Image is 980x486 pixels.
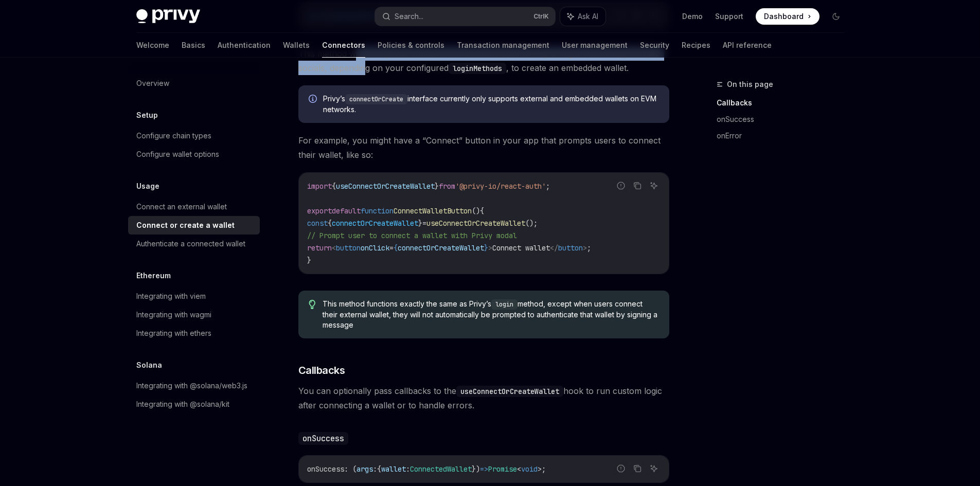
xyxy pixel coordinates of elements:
a: onError [717,128,852,144]
span: onClick [361,243,389,253]
span: { [332,182,336,191]
span: ; [542,464,546,474]
a: Transaction management [457,33,549,58]
button: Ask AI [647,179,661,192]
a: Dashboard [756,8,819,25]
span: () [472,206,480,215]
span: from [439,182,455,191]
span: = [422,219,426,228]
button: Report incorrect code [614,179,628,192]
a: API reference [723,33,772,58]
h5: Ethereum [136,269,171,282]
span: return [307,243,332,253]
a: Basics [182,33,205,58]
a: Connect an external wallet [128,197,260,216]
span: ConnectedWallet [410,464,472,474]
span: import [307,182,332,191]
a: Wallets [283,33,310,58]
span: default [332,206,361,215]
span: Ctrl K [533,12,549,21]
span: function [361,206,394,215]
span: void [521,464,538,474]
a: Security [640,33,669,58]
code: loginMethods [449,63,506,74]
span: : [373,464,377,474]
span: ; [546,182,550,191]
a: Demo [682,11,703,22]
div: Search... [395,10,423,23]
div: Configure chain types [136,130,211,142]
span: export [307,206,332,215]
a: Connectors [322,33,365,58]
a: Authentication [218,33,271,58]
button: Copy the contents from the code block [631,462,644,475]
span: Ask AI [578,11,598,22]
code: useConnectOrCreateWallet [456,386,563,397]
button: Copy the contents from the code block [631,179,644,192]
button: Report incorrect code [614,462,628,475]
span: wallet [381,464,406,474]
span: Promise [488,464,517,474]
span: }) [472,464,480,474]
span: On this page [727,78,773,91]
a: Overview [128,74,260,93]
button: Search...CtrlK [375,7,555,26]
span: } [435,182,439,191]
button: Ask AI [560,7,605,26]
span: : [406,464,410,474]
button: Ask AI [647,462,661,475]
div: Connect or create a wallet [136,219,235,231]
span: : ( [344,464,357,474]
a: onSuccess [717,111,852,128]
span: => [480,464,488,474]
span: } [484,243,488,253]
span: // Prompt user to connect a wallet with Privy modal [307,231,517,240]
a: Policies & controls [378,33,444,58]
span: } [307,256,311,265]
a: Support [715,11,743,22]
span: < [517,464,521,474]
span: '@privy-io/react-auth' [455,182,546,191]
span: > [538,464,542,474]
svg: Tip [309,300,316,309]
span: { [328,219,332,228]
span: Callbacks [298,363,345,377]
span: { [480,206,484,215]
a: Integrating with wagmi [128,305,260,324]
div: Authenticate a connected wallet [136,238,245,250]
div: Integrating with ethers [136,327,211,339]
span: button [336,243,361,253]
span: } [418,219,422,228]
a: Connect or create a wallet [128,216,260,235]
a: User management [562,33,628,58]
div: Integrating with @solana/web3.js [136,380,247,392]
span: You can optionally pass callbacks to the hook to run custom logic after connecting a wallet or to... [298,384,669,412]
span: For example, you might have a “Connect” button in your app that prompts users to connect their wa... [298,133,669,162]
button: Toggle dark mode [828,8,844,25]
span: { [394,243,398,253]
span: = [389,243,394,253]
h5: Setup [136,109,158,121]
span: ConnectWalletButton [394,206,472,215]
img: dark logo [136,9,200,24]
h5: Usage [136,180,159,192]
code: onSuccess [298,432,348,445]
span: </ [550,243,558,253]
span: Privy’s interface currently only supports external and embedded wallets on EVM networks. [323,94,659,115]
code: connectOrCreate [345,94,407,104]
span: const [307,219,328,228]
span: onSuccess [307,464,344,474]
span: ; [587,243,591,253]
h5: Solana [136,359,162,371]
span: connectOrCreateWallet [398,243,484,253]
span: > [488,243,492,253]
span: args [357,464,373,474]
div: Integrating with viem [136,290,206,302]
div: Integrating with @solana/kit [136,398,229,410]
a: Configure chain types [128,127,260,145]
span: useConnectOrCreateWallet [336,182,435,191]
code: login [491,299,518,310]
span: This method will prompt the user to connect an external wallet, or log in with email, SMS, or soc... [298,46,669,75]
span: connectOrCreateWallet [332,219,418,228]
a: Integrating with @solana/web3.js [128,376,260,395]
